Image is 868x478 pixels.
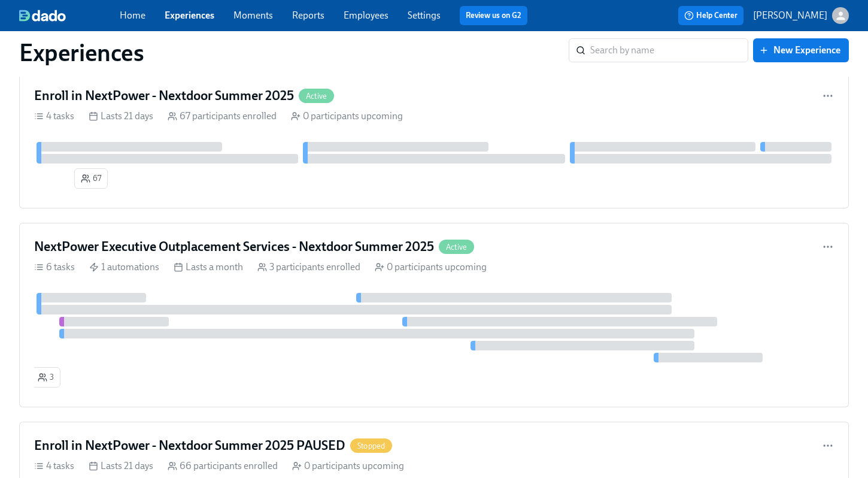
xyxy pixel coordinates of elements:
div: 1 automations [89,261,159,274]
p: [PERSON_NAME] [753,9,827,22]
a: Settings [408,10,441,21]
div: 6 tasks [34,261,75,274]
button: 3 [31,367,60,388]
span: 67 [81,173,101,184]
span: 3 [38,371,54,383]
a: dado [19,10,120,22]
div: 0 participants upcoming [375,261,487,274]
a: Enroll in NextPower - Nextdoor Summer 2025Active4 tasks Lasts 21 days 67 participants enrolled 0 ... [19,72,849,208]
a: Review us on G2 [466,10,521,22]
div: Lasts 21 days [89,110,153,123]
button: 67 [74,168,108,189]
div: 66 participants enrolled [168,459,278,473]
button: Help Center [678,6,743,25]
div: 4 tasks [34,459,74,473]
button: Review us on G2 [460,6,527,25]
span: Stopped [350,441,392,450]
div: Lasts 21 days [89,459,153,473]
a: Experiences [165,10,214,21]
span: Active [299,92,334,101]
div: 67 participants enrolled [168,110,277,123]
a: Employees [344,10,389,21]
img: dado [19,10,66,22]
span: Active [439,243,474,252]
div: Lasts a month [174,261,243,274]
h4: Enroll in NextPower - Nextdoor Summer 2025 PAUSED [34,437,345,455]
div: 0 participants upcoming [291,110,403,123]
a: Moments [233,10,273,21]
span: New Experience [761,44,840,56]
a: NextPower Executive Outplacement Services - Nextdoor Summer 2025Active6 tasks 1 automations Lasts... [19,223,849,407]
div: 4 tasks [34,110,74,123]
h4: Enroll in NextPower - Nextdoor Summer 2025 [34,87,294,105]
h1: Experiences [19,38,144,67]
div: 3 participants enrolled [257,261,360,274]
div: 0 participants upcoming [292,459,404,473]
a: Home [120,10,145,21]
a: Reports [292,10,324,21]
button: [PERSON_NAME] [753,7,849,24]
button: New Experience [753,38,849,62]
span: Help Center [684,10,738,22]
h4: NextPower Executive Outplacement Services - Nextdoor Summer 2025 [34,238,434,256]
input: Search by name [590,38,748,62]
